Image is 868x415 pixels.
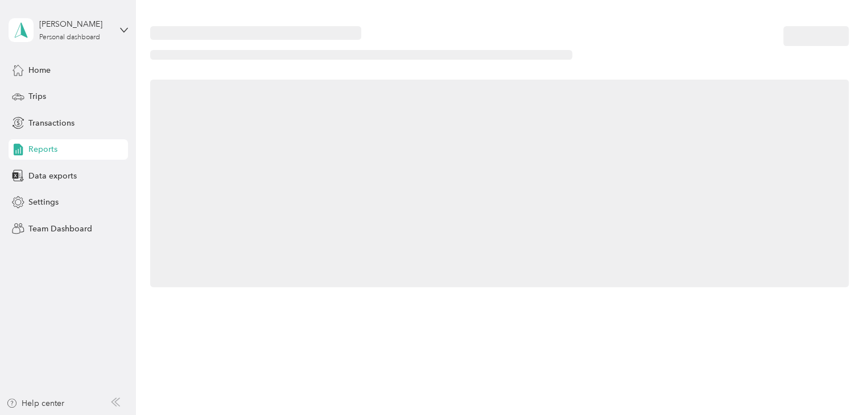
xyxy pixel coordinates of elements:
[39,34,100,41] div: Personal dashboard
[6,397,64,409] button: Help center
[28,196,59,208] span: Settings
[28,64,51,76] span: Home
[39,18,110,30] div: [PERSON_NAME]
[28,117,75,129] span: Transactions
[28,90,46,102] span: Trips
[28,170,77,182] span: Data exports
[28,223,92,235] span: Team Dashboard
[28,143,57,155] span: Reports
[804,351,868,415] iframe: Everlance-gr Chat Button Frame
